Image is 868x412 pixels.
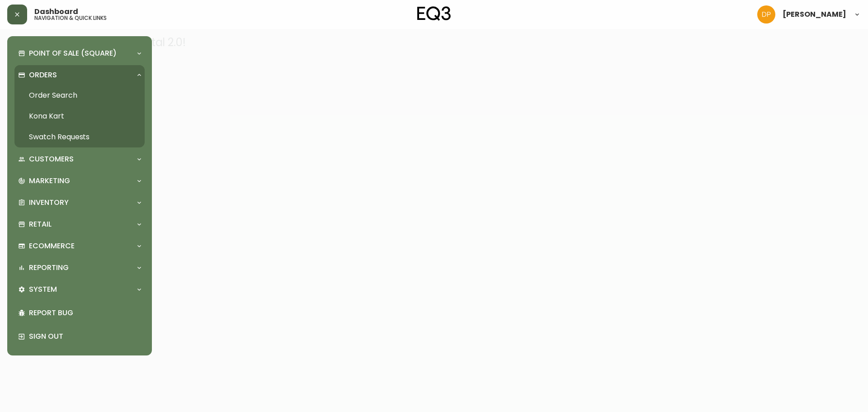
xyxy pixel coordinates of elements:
p: Orders [29,70,57,80]
p: Ecommerce [29,241,75,251]
span: [PERSON_NAME] [783,11,846,18]
div: Reporting [14,258,145,278]
a: Order Search [14,85,145,106]
p: Marketing [29,176,70,186]
p: Sign Out [29,331,141,341]
p: Point of Sale (Square) [29,48,117,58]
h5: navigation & quick links [34,15,107,21]
img: b0154ba12ae69382d64d2f3159806b19 [757,5,775,24]
p: Reporting [29,263,69,273]
a: Kona Kart [14,106,145,127]
p: Report Bug [29,308,141,318]
div: Marketing [14,171,145,191]
div: Point of Sale (Square) [14,43,145,63]
div: Sign Out [14,325,145,348]
a: Swatch Requests [14,127,145,147]
div: System [14,279,145,299]
img: logo [417,6,451,21]
div: Customers [14,149,145,169]
p: System [29,284,57,294]
p: Inventory [29,198,69,208]
div: Report Bug [14,301,145,325]
p: Retail [29,219,52,229]
div: Ecommerce [14,236,145,256]
div: Orders [14,65,145,85]
p: Customers [29,154,74,164]
div: Inventory [14,193,145,213]
span: Dashboard [34,8,78,15]
div: Retail [14,214,145,234]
